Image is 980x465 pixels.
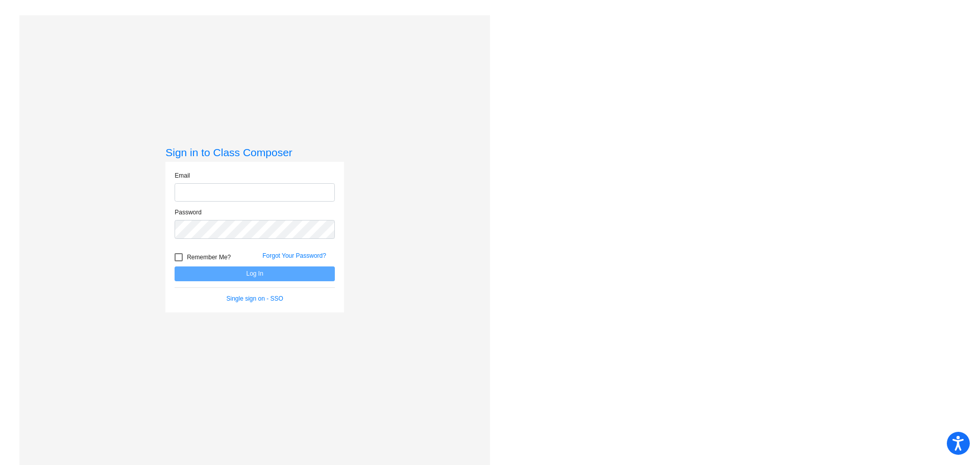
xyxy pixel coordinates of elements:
[227,295,283,302] a: Single sign on - SSO
[187,251,231,263] span: Remember Me?
[262,252,326,259] a: Forgot Your Password?
[175,266,335,281] button: Log In
[175,171,190,180] label: Email
[165,146,344,159] h3: Sign in to Class Composer
[175,208,202,217] label: Password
